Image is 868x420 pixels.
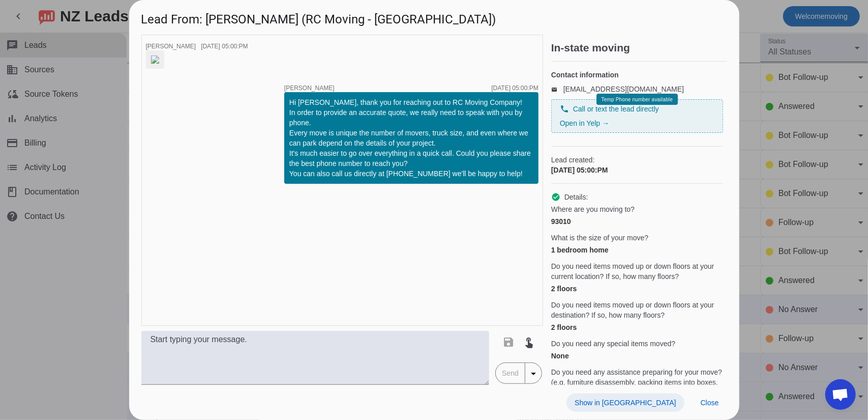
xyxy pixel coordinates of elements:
[551,216,723,227] div: 93010
[551,87,563,92] mat-icon: email
[693,394,727,412] button: Close
[551,367,723,398] span: Do you need any assistance preparing for your move? (e.g. furniture disassembly, packing items in...
[551,70,723,80] h4: Contact information
[527,368,540,380] mat-icon: arrow_drop_down
[564,192,588,202] span: Details:
[551,155,723,165] span: Lead created:
[551,284,723,294] div: 2 floors
[560,119,609,127] a: Open in Yelp →
[551,192,560,202] mat-icon: check_circle
[201,43,248,49] div: [DATE] 05:00:PM
[551,165,723,175] div: [DATE] 05:00:PM
[825,379,856,410] div: Open chat
[701,399,719,407] span: Close
[151,55,159,64] img: cfyre3OhQGK-BbRP3H3LVA
[289,97,533,179] div: Hi [PERSON_NAME], thank you for reaching out to RC Moving Company! In order to provide an accurat...
[491,85,538,91] div: [DATE] 05:00:PM
[560,104,569,114] mat-icon: phone
[146,43,196,50] span: [PERSON_NAME]
[551,233,648,243] span: What is the size of your move?
[551,204,635,214] span: Where are you moving to?
[551,245,723,255] div: 1 bedroom home
[551,300,723,320] span: Do you need items moved up or down floors at your destination? If so, how many floors?
[575,399,676,407] span: Show in [GEOGRAPHIC_DATA]
[563,85,684,93] a: [EMAIL_ADDRESS][DOMAIN_NAME]
[551,43,727,53] h2: In-state moving
[566,394,684,412] button: Show in [GEOGRAPHIC_DATA]
[284,85,335,91] span: [PERSON_NAME]
[551,322,723,332] div: 2 floors
[551,261,723,282] span: Do you need items moved up or down floors at your current location? If so, how many floors?
[601,97,672,102] span: Temp Phone number available
[523,336,535,348] mat-icon: touch_app
[551,351,723,361] div: None
[573,104,659,114] span: Call or text the lead directly
[551,339,675,349] span: Do you need any special items moved?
